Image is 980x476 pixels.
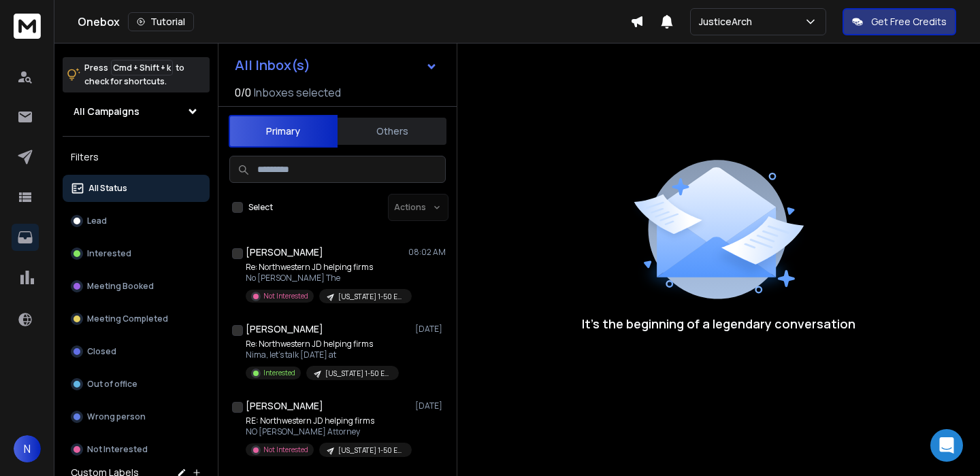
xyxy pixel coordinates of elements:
p: [US_STATE] 1-50 Employees [325,369,391,379]
button: Get Free Credits [843,8,956,35]
p: Interested [263,368,295,378]
p: All Status [88,183,127,194]
button: Tutorial [128,12,194,31]
p: Not Interested [263,445,308,455]
p: 08:02 AM [408,247,446,258]
button: Primary [229,115,338,148]
h3: Inboxes selected [254,84,341,101]
p: NO [PERSON_NAME] Attorney [246,426,409,437]
p: [US_STATE] 1-50 Employees [338,292,404,302]
button: All Inbox(s) [224,52,448,79]
p: JusticeArch [699,15,757,29]
h3: Filters [63,148,210,167]
button: Out of office [63,371,210,398]
button: N [14,435,41,462]
button: All Campaigns [63,98,210,125]
button: All Status [63,175,210,202]
button: Meeting Completed [63,305,210,333]
div: Onebox [78,12,630,31]
p: Wrong person [87,411,146,422]
p: Press to check for shortcuts. [84,61,184,88]
button: Others [338,116,446,146]
p: Meeting Booked [87,281,154,292]
h1: All Campaigns [73,105,140,118]
p: [US_STATE] 1-50 Employees [338,445,404,456]
button: Lead [63,207,210,235]
p: [DATE] [415,324,446,335]
button: Wrong person [63,403,210,430]
p: Get Free Credits [871,15,947,29]
button: Closed [63,338,210,365]
p: Re: Northwestern JD helping firms [246,262,409,273]
p: [DATE] [415,401,446,411]
div: Open Intercom Messenger [930,429,963,462]
h1: [PERSON_NAME] [246,399,323,413]
p: RE: Northwestern JD helping firms [246,415,409,426]
h1: [PERSON_NAME] [246,245,323,259]
span: Cmd + Shift + k [111,60,173,75]
h1: All Inbox(s) [235,58,310,72]
p: Re: Northwestern JD helping firms [246,339,399,350]
span: 0 / 0 [235,84,251,101]
p: Closed [87,346,116,357]
p: Not Interested [87,444,148,455]
p: Out of office [87,379,137,390]
h1: [PERSON_NAME] [246,322,323,336]
p: Meeting Completed [87,313,168,324]
p: Not Interested [263,291,308,301]
p: Interested [87,248,131,259]
button: Interested [63,240,210,267]
p: It’s the beginning of a legendary conversation [582,314,855,333]
p: No [PERSON_NAME] The [246,273,409,284]
label: Select [248,202,273,213]
button: Meeting Booked [63,273,210,300]
p: Nima, let’s talk [DATE] at [246,350,399,360]
button: Not Interested [63,436,210,463]
p: Lead [87,216,107,226]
